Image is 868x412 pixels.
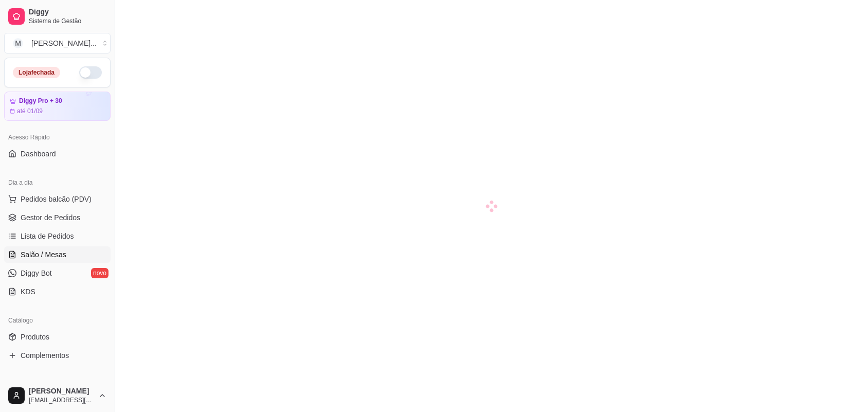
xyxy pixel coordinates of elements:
span: Pedidos balcão (PDV) [21,194,92,204]
a: Dashboard [4,146,111,162]
div: [PERSON_NAME] ... [31,38,97,48]
span: Dashboard [21,149,56,159]
a: Gestor de Pedidos [4,209,111,226]
article: Diggy Pro + 30 [19,97,62,105]
button: [PERSON_NAME][EMAIL_ADDRESS][DOMAIN_NAME] [4,383,111,408]
span: Complementos [21,350,69,361]
span: Sistema de Gestão [29,17,106,25]
button: Alterar Status [79,66,102,79]
span: KDS [21,286,35,297]
span: Salão / Mesas [21,249,66,260]
span: [PERSON_NAME] [29,387,94,396]
span: Diggy Bot [21,268,52,278]
span: Produtos [21,332,49,342]
a: Salão / Mesas [4,246,111,263]
span: Lista de Pedidos [21,231,74,241]
a: Diggy Botnovo [4,265,111,281]
span: Diggy [29,8,106,17]
a: Produtos [4,329,111,345]
a: KDS [4,283,111,300]
div: Loja fechada [13,67,60,78]
a: DiggySistema de Gestão [4,4,111,29]
a: Diggy Pro + 30até 01/09 [4,92,111,121]
span: M [13,38,23,48]
div: Acesso Rápido [4,129,111,146]
span: Gestor de Pedidos [21,212,80,223]
span: [EMAIL_ADDRESS][DOMAIN_NAME] [29,396,94,404]
button: Select a team [4,33,111,53]
a: Complementos [4,347,111,364]
button: Pedidos balcão (PDV) [4,191,111,207]
article: até 01/09 [17,107,43,115]
div: Dia a dia [4,174,111,191]
div: Catálogo [4,312,111,329]
a: Lista de Pedidos [4,228,111,244]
